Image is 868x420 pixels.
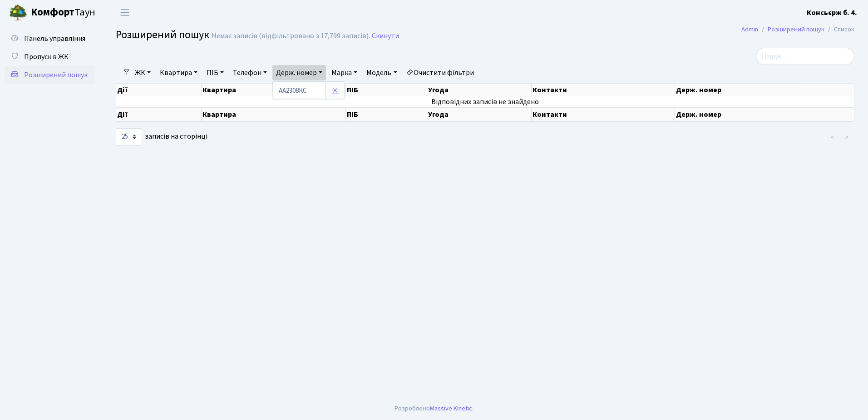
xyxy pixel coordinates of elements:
[212,32,370,40] div: Немає записів (відфільтровано з 17,799 записів).
[5,48,95,66] a: Пропуск в ЖК
[116,27,209,43] span: Розширений пошук
[24,52,69,62] span: Пропуск в ЖК
[113,5,136,20] button: Переключити навігацію
[24,34,85,44] span: Панель управління
[430,404,472,413] a: Massive Kinetic
[824,25,854,35] li: Список
[202,108,346,121] th: Квартира
[202,84,346,96] th: Квартира
[203,65,227,80] a: ПІБ
[328,65,361,80] a: Марка
[24,70,88,80] span: Розширений пошук
[403,65,478,80] a: Очистити фільтри
[31,5,95,20] span: Таун
[346,108,427,121] th: ПІБ
[131,65,154,80] a: ЖК
[116,96,854,107] td: Відповідних записів не знайдено
[675,108,854,121] th: Держ. номер
[807,7,857,18] a: Консьєрж б. 4.
[229,65,271,80] a: Телефон
[116,128,207,145] label: записів на сторінці
[372,32,399,40] a: Скинути
[116,128,142,145] select: записів на сторінці
[363,65,400,80] a: Модель
[116,84,202,96] th: Дії
[807,8,857,18] b: Консьєрж б. 4.
[532,84,675,96] th: Контакти
[395,404,473,414] div: Розроблено .
[5,30,95,48] a: Панель управління
[5,66,95,84] a: Розширений пошук
[728,20,868,39] nav: breadcrumb
[346,84,427,96] th: ПІБ
[427,108,532,121] th: Угода
[272,65,326,80] a: Держ. номер
[156,65,201,80] a: Квартира
[741,25,758,34] a: Admin
[116,108,202,121] th: Дії
[675,84,854,96] th: Держ. номер
[532,108,675,121] th: Контакти
[31,5,74,20] b: Комфорт
[427,84,532,96] th: Угода
[9,4,27,22] img: logo.png
[756,48,854,65] input: Пошук...
[768,25,824,34] a: Розширений пошук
